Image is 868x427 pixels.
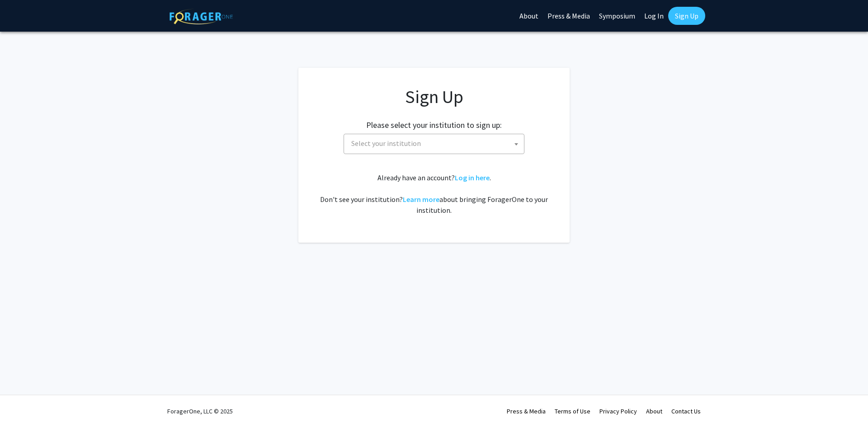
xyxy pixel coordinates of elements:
[366,120,502,130] h2: Please select your institution to sign up:
[668,7,705,25] a: Sign Up
[671,407,701,415] a: Contact Us
[167,395,233,427] div: ForagerOne, LLC © 2025
[316,86,552,108] h1: Sign Up
[646,407,662,415] a: About
[455,173,490,182] a: Log in here
[507,407,546,415] a: Press & Media
[170,9,233,24] img: ForagerOne Logo
[316,172,552,216] div: Already have an account? . Don't see your institution? about bringing ForagerOne to your institut...
[403,195,439,204] a: Learn more about bringing ForagerOne to your institution
[555,407,590,415] a: Terms of Use
[348,134,524,153] span: Select your institution
[344,134,524,154] span: Select your institution
[599,407,637,415] a: Privacy Policy
[351,139,421,148] span: Select your institution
